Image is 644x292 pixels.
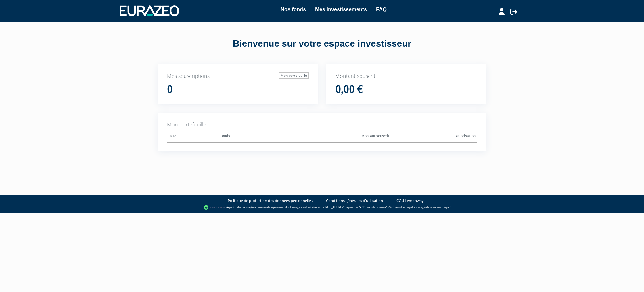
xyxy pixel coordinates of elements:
[281,5,306,14] a: Nos fonds
[167,83,173,95] h1: 0
[167,72,309,80] p: Mes souscriptions
[335,72,477,80] p: Montant souscrit
[167,132,219,143] th: Date
[396,198,424,203] a: CGU Lemonway
[391,132,477,143] th: Valorisation
[228,198,313,203] a: Politique de protection des données personnelles
[279,72,309,79] a: Mon portefeuille
[6,205,638,210] div: - Agent de (établissement de paiement dont le siège social est situé au [STREET_ADDRESS], agréé p...
[167,121,477,128] p: Mon portefeuille
[406,205,451,209] a: Registre des agents financiers (Regafi)
[326,198,383,203] a: Conditions générales d'utilisation
[219,132,305,143] th: Fonds
[335,83,363,95] h1: 0,00 €
[238,205,251,209] a: Lemonway
[376,5,387,14] a: FAQ
[305,132,391,143] th: Montant souscrit
[120,5,179,16] img: 1732889491-logotype_eurazeo_blanc_rvb.png
[315,5,367,14] a: Mes investissements
[145,37,499,50] div: Bienvenue sur votre espace investisseur
[204,205,226,210] img: logo-lemonway.png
